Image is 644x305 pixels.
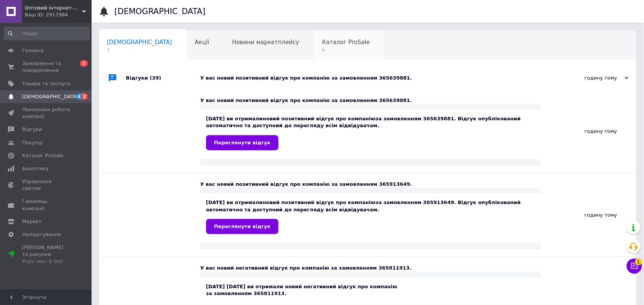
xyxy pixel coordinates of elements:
span: [DEMOGRAPHIC_DATA] [107,39,172,46]
span: Замовлення та повідомлення [22,60,71,74]
div: годину тому [552,75,629,81]
div: Відгуки [126,67,200,89]
div: Prom мікс 6 000 [22,258,71,265]
span: Гаманець компанії [22,198,71,212]
b: новий позитивний відгук про компанію [263,116,376,121]
span: Оптовий інтернет-магазин "Big Opt" [25,5,82,11]
div: У вас новий позитивний відгук про компанію за замовленням 365639881. [200,75,552,81]
div: Ваш ID: 2917984 [25,11,92,18]
span: Головна [22,47,43,54]
span: Маркет [22,218,42,225]
div: [DATE] ви отримали за замовленням 365913649. Відгук опублікований автоматично та доступний до пер... [206,199,535,234]
div: У вас новий негативний відгук про компанію за замовленням 365811913. [200,265,541,271]
span: Налаштування [22,231,61,238]
div: У вас новий позитивний відгук про компанію за замовленням 365639881. [200,97,541,104]
div: [DATE] ви отримали за замовленням 365639881. Відгук опублікований автоматично та доступний до пер... [206,115,535,150]
span: Каталог ProSale [322,39,370,46]
span: Каталог ProSale [22,152,63,159]
div: годину тому [541,173,636,257]
a: Переглянути відгук [206,135,279,150]
div: У вас новий позитивний відгук про компанію за замовленням 365913649. [200,181,541,188]
span: Показники роботи компанії [22,106,71,120]
span: (39) [150,75,161,81]
span: 6 [76,93,82,100]
span: Акції [195,39,209,46]
span: 6 [322,47,370,53]
button: Чат з покупцем1 [627,259,642,274]
span: [DEMOGRAPHIC_DATA] [22,93,79,100]
input: Пошук [4,27,90,40]
span: Відгуки [22,126,42,133]
span: Управління сайтом [22,178,71,192]
span: Товари та послуги [22,80,71,87]
span: Переглянути відгук [214,224,270,229]
b: новий позитивний відгук про компанію [263,200,376,205]
div: годину тому [541,89,636,173]
span: Покупці [22,139,43,146]
h1: [DEMOGRAPHIC_DATA] [114,7,206,16]
span: 1 [635,256,642,263]
span: [PERSON_NAME] та рахунки [22,244,71,265]
span: Новини маркетплейсу [232,39,299,46]
span: 2 [82,93,88,100]
span: 2 [80,60,88,67]
a: Переглянути відгук [206,219,279,234]
span: 3 [107,47,172,53]
span: Переглянути відгук [214,140,270,145]
span: Аналітика [22,165,48,172]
